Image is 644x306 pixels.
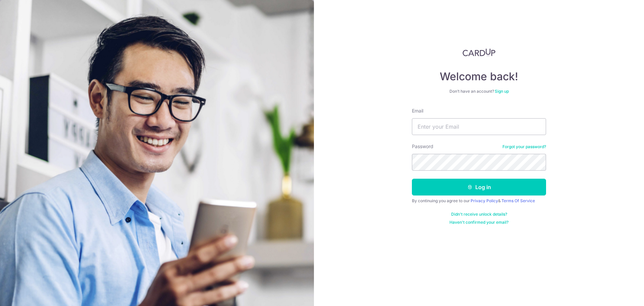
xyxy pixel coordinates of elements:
a: Didn't receive unlock details? [451,212,507,217]
button: Log in [412,179,546,195]
input: Enter your Email [412,118,546,135]
img: CardUp Logo [463,48,495,56]
a: Sign up [495,89,509,94]
a: Haven't confirmed your email? [449,220,508,225]
div: By continuing you agree to our & [412,198,546,204]
a: Forgot your password? [502,144,546,149]
a: Privacy Policy [471,198,498,203]
label: Email [412,107,423,114]
h4: Welcome back! [412,70,546,83]
a: Terms Of Service [501,198,535,203]
div: Don’t have an account? [412,89,546,94]
label: Password [412,143,433,150]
